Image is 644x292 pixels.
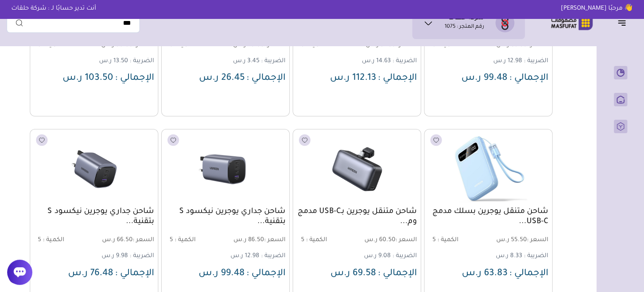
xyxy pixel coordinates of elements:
[34,207,154,227] a: شاحن جداري يوجرين نيكسود S بتقنية...
[432,237,435,244] span: 5
[301,237,304,244] span: 5
[364,253,390,260] span: 9.08 ر.س
[377,269,416,279] span: الإجمالي :
[555,4,639,13] p: 👋 مرحبًا [PERSON_NAME]
[132,237,154,244] span: السعر :
[129,253,154,260] span: الضريبة :
[115,269,154,279] span: الإجمالي :
[330,269,376,279] span: 69.58 ر.س
[330,74,376,84] span: 112.13 ر.س
[437,237,458,244] span: الكمية :
[493,58,522,65] span: 12.98 ر.س
[246,269,285,279] span: الإجمالي :
[129,58,154,65] span: الضريبة :
[358,237,417,245] span: 60.50 ر.س
[43,237,64,244] span: الكمية :
[392,253,416,260] span: الضريبة :
[361,58,390,65] span: 14.63 ر.س
[423,130,553,208] img: 20250907153025022174.png
[199,74,244,84] span: 26.45 ر.س
[429,207,548,227] a: شاحن متنقل يوجرين بسلك مدمج USB-C...
[62,74,113,84] span: 103.50 ر.س
[261,58,285,65] span: الضريبة :
[35,134,153,204] img: 20250907152952349971.png
[298,134,416,204] img: 20250907153019695628.png
[524,253,548,260] span: الضريبة :
[395,237,416,244] span: السعر :
[509,74,548,84] span: الإجمالي :
[526,237,548,244] span: السعر :
[509,269,548,279] span: الإجمالي :
[68,269,113,279] span: 76.48 ر.س
[524,58,548,65] span: الضريبة :
[246,74,285,84] span: الإجمالي :
[101,253,128,260] span: 9.98 ر.س
[377,74,416,84] span: الإجمالي :
[448,15,484,23] h1: شركة حلقات
[38,237,41,244] span: 5
[264,42,285,49] span: السعر :
[445,23,484,32] p: رقم المتجر : 1075
[174,237,195,244] span: الكمية :
[392,58,416,65] span: الضريبة :
[526,42,548,49] span: السعر :
[166,134,285,204] img: 2025-09-11-68c2ef54208dc.png
[261,253,285,260] span: الضريبة :
[132,42,154,49] span: السعر :
[545,15,599,31] img: Logo
[495,253,522,260] span: 8.33 ر.س
[99,58,128,65] span: 13.50 ر.س
[227,237,285,245] span: 86.50 ر.س
[230,253,259,260] span: 12.98 ر.س
[306,237,327,244] span: الكمية :
[169,237,173,244] span: 5
[233,58,259,65] span: 3.45 ر.س
[489,237,548,245] span: 55.50 ر.س
[115,74,154,84] span: الإجمالي :
[95,237,154,245] span: 66.50 ر.س
[5,4,102,13] p: أنت تدير حسابًا لـ : شركة حلقات
[461,74,507,84] span: 99.48 ر.س
[395,42,416,49] span: السعر :
[461,269,507,279] span: 63.83 ر.س
[264,237,285,244] span: السعر :
[495,13,514,32] img: شركة حلقات
[198,269,244,279] span: 99.48 ر.س
[297,207,416,227] a: شاحن متنقل يوجرين بـUSB-C مدمج وم...
[166,207,285,227] a: شاحن جداري يوجرين نيكسود S بتقنية...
